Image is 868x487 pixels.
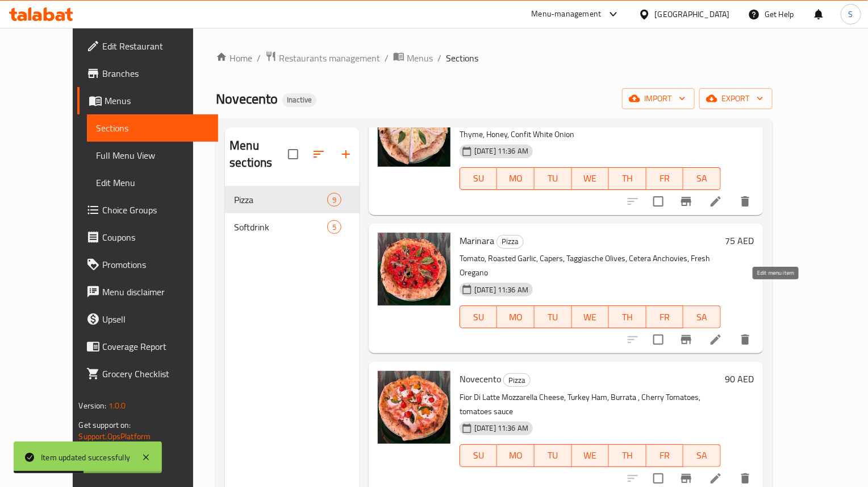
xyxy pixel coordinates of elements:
[502,447,530,464] span: MO
[609,444,646,467] button: TH
[437,51,441,65] li: /
[688,309,716,325] span: SA
[96,148,208,162] span: Full Menu View
[225,186,360,213] div: Pizza9
[504,374,530,387] span: Pizza
[96,121,208,135] span: Sections
[708,92,763,106] span: export
[446,51,478,65] span: Sections
[535,167,572,190] button: TU
[470,146,533,156] span: [DATE] 11:36 AM
[460,370,501,387] span: Novecento
[327,193,341,207] div: items
[497,235,523,248] span: Pizza
[281,142,305,166] span: Select all sections
[460,444,497,467] button: SU
[77,251,218,278] a: Promotions
[683,306,721,328] button: SA
[460,306,497,328] button: SU
[328,195,341,205] span: 9
[102,203,208,217] span: Choice Groups
[234,220,327,234] div: Softdrink
[460,167,497,190] button: SU
[77,360,218,387] a: Grocery Checklist
[279,51,380,65] span: Restaurants management
[216,51,772,65] nav: breadcrumb
[78,398,106,413] span: Version:
[502,170,530,187] span: MO
[651,170,679,187] span: FR
[470,423,533,434] span: [DATE] 11:36 AM
[622,88,695,109] button: import
[96,176,208,189] span: Edit Menu
[282,95,316,105] span: Inactive
[496,235,524,249] div: Pizza
[503,373,531,387] div: Pizza
[614,447,642,464] span: TH
[257,51,261,65] li: /
[385,51,389,65] li: /
[282,93,316,107] div: Inactive
[77,60,218,87] a: Branches
[683,444,721,467] button: SA
[229,137,288,171] h2: Menu sections
[87,169,218,196] a: Edit Menu
[539,309,567,325] span: TU
[614,309,642,325] span: TH
[305,141,332,168] span: Sort sections
[673,326,700,353] button: Branch-specific-item
[646,189,670,213] span: Select to update
[651,309,679,325] span: FR
[77,87,218,114] a: Menus
[497,444,535,467] button: MO
[77,32,218,60] a: Edit Restaurant
[378,94,450,167] img: 4 Formaggi pizza
[265,51,380,65] a: Restaurants management
[532,7,602,21] div: Menu-management
[709,472,723,485] a: Edit menu item
[709,195,723,208] a: Edit menu item
[393,51,433,65] a: Menus
[577,170,605,187] span: WE
[725,233,754,249] h6: 75 AED
[378,233,450,306] img: Marinara
[465,309,493,325] span: SU
[572,167,610,190] button: WE
[539,447,567,464] span: TU
[327,220,341,234] div: items
[102,285,208,299] span: Menu disclaimer
[646,306,684,328] button: FR
[609,306,646,328] button: TH
[332,141,360,168] button: Add section
[646,167,684,190] button: FR
[725,371,754,387] h6: 90 AED
[673,188,700,215] button: Branch-specific-item
[407,51,433,65] span: Menus
[539,170,567,187] span: TU
[78,429,151,444] a: Support.OpsPlatform
[651,447,679,464] span: FR
[77,224,218,251] a: Coupons
[732,326,759,353] button: delete
[378,371,450,444] img: Novecento
[102,340,208,353] span: Coverage Report
[102,312,208,326] span: Upsell
[108,398,126,413] span: 1.0.0
[572,306,610,328] button: WE
[609,167,646,190] button: TH
[225,181,360,245] nav: Menu sections
[688,447,716,464] span: SA
[465,170,493,187] span: SU
[102,67,208,80] span: Branches
[234,193,327,207] span: Pizza
[328,222,341,233] span: 5
[577,309,605,325] span: WE
[460,251,720,280] p: Tomato, Roasted Garlic, Capers, Taggiasche Olives, Cetera Anchovies, Fresh Oregano
[87,114,218,142] a: Sections
[102,39,208,53] span: Edit Restaurant
[41,451,130,464] div: Item updated successfully
[732,188,759,215] button: delete
[105,94,208,108] span: Menus
[535,306,572,328] button: TU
